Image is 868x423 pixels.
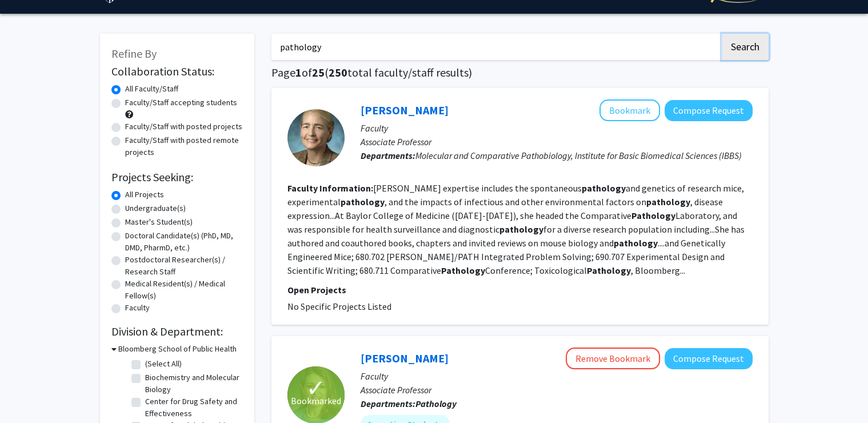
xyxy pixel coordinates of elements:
label: Doctoral Candidate(s) (PhD, MD, DMD, PharmD, etc.) [125,230,243,254]
iframe: Chat [9,372,49,414]
b: pathology [646,196,690,207]
label: All Projects [125,189,164,201]
span: 25 [312,65,325,79]
p: Faculty [361,369,753,383]
span: Molecular and Comparative Pathobiology, Institute for Basic Biomedical Sciences (IBBS) [415,150,742,161]
span: 250 [329,65,347,79]
b: Pathology [631,210,675,221]
p: Associate Professor [361,135,753,149]
b: pathology [614,237,658,249]
button: Remove Bookmark [566,348,660,369]
b: Faculty Information: [287,182,373,194]
label: Faculty/Staff with posted remote projects [125,134,243,158]
p: Faculty [361,121,753,135]
b: Departments: [361,398,415,409]
span: ✓ [306,382,326,394]
label: All Faculty/Staff [125,83,178,95]
b: pathology [499,224,543,235]
h3: Bloomberg School of Public Health [118,343,237,355]
span: 1 [295,65,302,79]
label: Faculty/Staff accepting students [125,97,237,109]
h2: Projects Seeking: [111,170,243,184]
button: Compose Request to Zahra Maleki [665,348,753,369]
span: Bookmarked [291,394,341,408]
label: Undergraduate(s) [125,202,186,214]
label: Medical Resident(s) / Medical Fellow(s) [125,278,243,302]
input: Search Keywords [271,34,720,60]
h2: Collaboration Status: [111,65,243,78]
span: No Specific Projects Listed [287,301,391,312]
button: Compose Request to Cory Brayton [665,100,753,121]
p: Open Projects [287,283,753,297]
p: Associate Professor [361,383,753,397]
a: [PERSON_NAME] [361,351,449,365]
button: Search [722,34,769,60]
label: Postdoctoral Researcher(s) / Research Staff [125,254,243,278]
label: Center for Drug Safety and Effectiveness [145,396,240,420]
label: Faculty/Staff with posted projects [125,121,242,133]
h1: Page of ( total faculty/staff results) [271,66,769,79]
button: Add Cory Brayton to Bookmarks [599,99,660,121]
a: [PERSON_NAME] [361,103,449,117]
label: Biochemistry and Molecular Biology [145,372,240,396]
b: Pathology [441,265,485,276]
h2: Division & Department: [111,325,243,338]
b: Pathology [415,398,457,409]
label: (Select All) [145,358,182,370]
label: Master's Student(s) [125,216,193,228]
b: pathology [341,196,385,207]
span: Refine By [111,46,157,61]
fg-read-more: [PERSON_NAME] expertise includes the spontaneous and genetics of research mice, experimental , an... [287,182,745,276]
b: pathology [582,182,626,194]
b: Departments: [361,150,415,161]
label: Faculty [125,302,150,314]
b: Pathology [587,265,631,276]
